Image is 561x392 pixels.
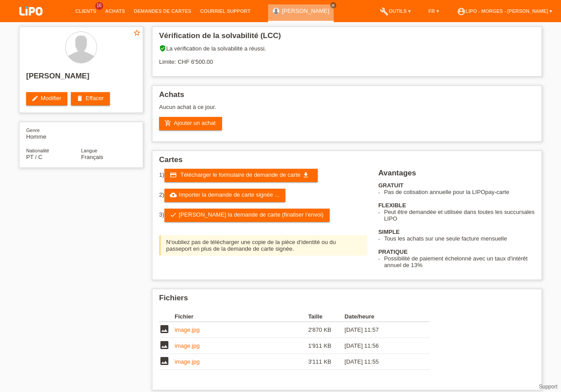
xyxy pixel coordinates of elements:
div: Aucun achat à ce jour. [159,104,535,117]
a: Achats [101,8,129,14]
a: FR ▾ [424,8,444,14]
a: LIPO pay [9,18,53,25]
a: cloud_uploadImporter la demande de carte signée ... [164,189,286,202]
a: editModifier [26,92,67,105]
a: Courriel Support [196,8,255,14]
i: image [159,356,170,366]
span: Télécharger le formulaire de demande de carte [180,171,300,178]
li: Peut être demandée et utilisée dans toutes les succursales LIPO [384,209,535,222]
a: account_circleLIPO - Morges - [PERSON_NAME] ▾ [452,8,557,14]
div: 3) [159,209,367,222]
i: get_app [302,171,309,179]
i: cloud_upload [170,191,177,198]
a: Support [539,384,557,390]
i: account_circle [457,7,466,16]
div: 2) [159,189,367,202]
td: [DATE] 11:55 [345,354,417,370]
th: Date/heure [345,311,417,322]
a: close [330,2,336,8]
a: star_border [133,29,141,38]
i: star_border [133,29,141,37]
h2: Achats [159,90,535,104]
span: 16 [95,2,103,10]
span: Français [81,154,103,160]
i: delete [76,95,83,102]
i: credit_card [170,171,177,179]
a: image.jpg [175,326,199,333]
a: check[PERSON_NAME] la demande de carte (finaliser l’envoi) [164,209,330,222]
a: image.jpg [175,342,199,349]
i: build [380,7,389,16]
td: 1'911 KB [308,338,344,354]
i: image [159,324,170,334]
a: credit_card Télécharger le formulaire de demande de carte get_app [164,169,318,182]
a: buildOutils ▾ [375,8,415,14]
b: PRATIQUE [378,248,408,255]
h2: Fichiers [159,294,535,307]
td: [DATE] 11:57 [345,322,417,338]
i: add_shopping_cart [164,120,171,127]
li: Possibilité de paiement échelonné avec un taux d'intérêt annuel de 13% [384,255,535,268]
b: SIMPLE [378,229,400,235]
th: Taille [308,311,344,322]
b: GRATUIT [378,182,404,189]
i: close [331,3,335,8]
h2: [PERSON_NAME] [26,72,136,85]
li: Tous les achats sur une seule facture mensuelle [384,235,535,242]
td: 2'870 KB [308,322,344,338]
h2: Vérification de la solvabilité (LCC) [159,31,535,45]
a: add_shopping_cartAjouter un achat [159,117,222,130]
h2: Cartes [159,155,535,169]
div: N‘oubliez pas de télécharger une copie de la pièce d‘identité ou du passeport en plus de la deman... [159,235,367,256]
i: check [170,211,177,218]
td: 3'111 KB [308,354,344,370]
i: verified_user [159,45,166,52]
div: La vérification de la solvabilité a réussi. Limite: CHF 6'500.00 [159,45,535,72]
b: FLEXIBLE [378,202,406,209]
i: image [159,340,170,350]
span: Portugal / C / 30.10.2002 [26,154,43,160]
i: edit [31,95,39,102]
span: Nationalité [26,148,49,153]
th: Fichier [175,311,308,322]
a: deleteEffacer [71,92,110,105]
span: Genre [26,128,40,133]
div: 1) [159,169,367,182]
a: Clients [71,8,101,14]
a: [PERSON_NAME] [282,8,329,14]
h2: Avantages [378,169,535,182]
a: Demandes de cartes [129,8,196,14]
a: image.jpg [175,358,199,365]
li: Pas de cotisation annuelle pour la LIPOpay-carte [384,189,535,195]
div: Homme [26,127,81,140]
td: [DATE] 11:56 [345,338,417,354]
span: Langue [81,148,97,153]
